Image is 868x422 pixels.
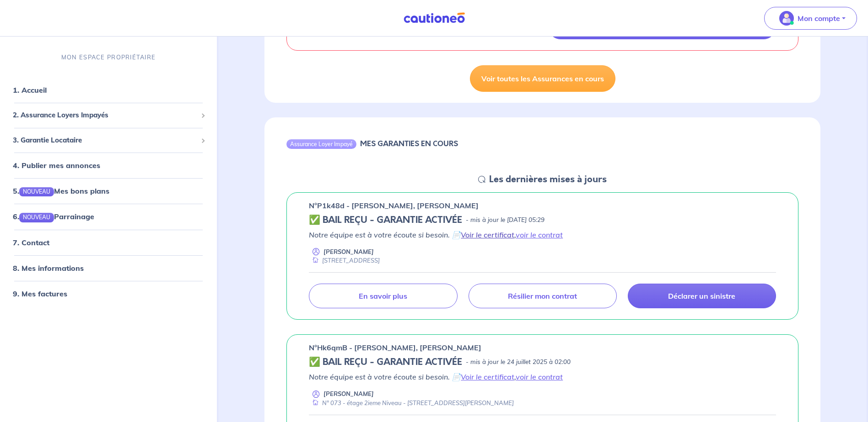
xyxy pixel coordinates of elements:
[4,285,213,303] div: 9. Mes factures
[309,357,462,368] h5: ✅ BAIL REÇU - GARANTIE ACTIVÉE
[286,139,356,148] div: Assurance Loyer Impayé
[4,132,213,149] div: 3. Garantie Locataire
[309,256,380,265] div: [STREET_ADDRESS]
[466,358,571,367] p: - mis à jour le 24 juillet 2025 à 02:00
[13,212,94,222] a: 6.NOUVEAUParrainage
[309,215,462,226] h5: ✅ BAIL REÇU - GARANTIE ACTIVÉE
[4,81,213,100] div: 1. Accueil
[323,248,374,256] p: [PERSON_NAME]
[466,216,545,225] p: - mis à jour le [DATE] 05:29
[13,86,47,95] a: 1. Accueil
[628,284,776,308] a: Déclarer un sinistre
[4,233,213,252] div: 7. Contact
[470,65,615,92] a: Voir toutes les Assurances en cours
[516,230,563,239] a: voir le contrat
[309,284,457,308] a: En savoir plus
[469,284,617,308] a: Résilier mon contrat
[508,291,577,301] p: Résilier mon contrat
[4,208,213,226] div: 6.NOUVEAUParrainage
[779,11,794,26] img: illu_account_valid_menu.svg
[13,238,49,247] a: 7. Contact
[4,182,213,200] div: 5.NOUVEAUMes bons plans
[4,259,213,277] div: 8. Mes informations
[13,135,197,146] span: 3. Garantie Locataire
[359,291,407,301] p: En savoir plus
[13,111,197,121] span: 2. Assurance Loyers Impayés
[309,371,776,382] p: Notre équipe est à votre écoute si besoin. 📄 ,
[309,399,514,407] div: N° 073 - étage 2ieme Niveau - [STREET_ADDRESS][PERSON_NAME]
[668,291,735,301] p: Déclarer un sinistre
[309,229,776,240] p: Notre équipe est à votre écoute si besoin. 📄 ,
[764,7,857,30] button: illu_account_valid_menu.svgMon compte
[461,372,514,381] a: Voir le certificat
[309,357,776,368] div: state: CONTRACT-VALIDATED, Context: NEW,MAYBE-CERTIFICATE,RELATIONSHIP,LESSOR-DOCUMENTS
[309,215,776,226] div: state: CONTRACT-VALIDATED, Context: NEW,MAYBE-CERTIFICATE,RELATIONSHIP,LESSOR-DOCUMENTS
[4,107,213,125] div: 2. Assurance Loyers Impayés
[400,12,469,24] img: Cautioneo
[13,187,109,196] a: 5.NOUVEAUMes bons plans
[61,53,156,62] p: MON ESPACE PROPRIÉTAIRE
[323,390,374,398] p: [PERSON_NAME]
[13,289,67,298] a: 9. Mes factures
[13,161,100,170] a: 4. Publier mes annonces
[489,174,607,185] h5: Les dernières mises à jours
[309,342,481,353] p: n°Hk6qmB - [PERSON_NAME], [PERSON_NAME]
[516,372,563,381] a: voir le contrat
[13,264,84,273] a: 8. Mes informations
[4,157,213,175] div: 4. Publier mes annonces
[461,230,514,239] a: Voir le certificat
[309,200,479,211] p: n°P1k48d - [PERSON_NAME], [PERSON_NAME]
[798,13,840,24] p: Mon compte
[360,139,458,148] h6: MES GARANTIES EN COURS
